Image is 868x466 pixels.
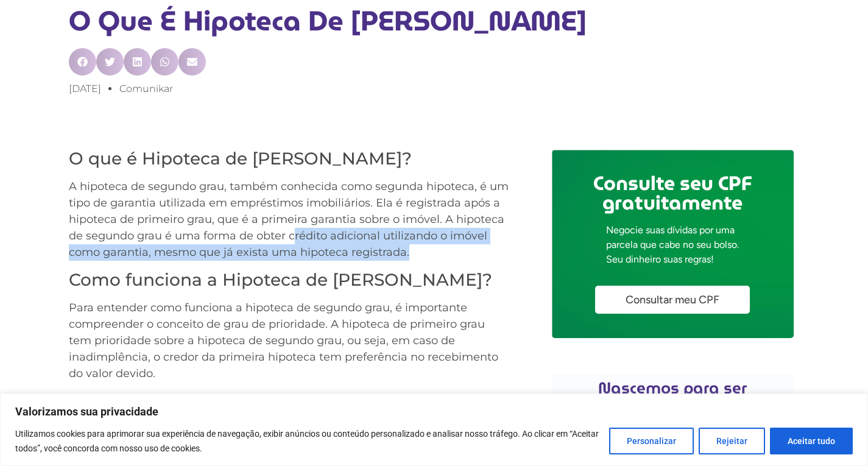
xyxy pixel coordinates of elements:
div: Compartilhar no email [178,48,206,76]
h3: Como funciona a Hipoteca de [PERSON_NAME]? [69,270,510,291]
a: comunikar [119,82,173,96]
div: Compartilhar no twitter [96,48,124,76]
p: Para entender como funciona a hipoteca de segundo grau, é importante compreender o conceito de gr... [69,300,510,382]
a: [DATE] [69,82,101,96]
div: Compartilhar no whatsapp [151,48,178,76]
div: Compartilhar no linkedin [124,48,151,76]
p: Negocie suas dívidas por uma parcela que cabe no seu bolso. Seu dinheiro suas regras! [606,223,739,267]
p: A hipoteca de segundo grau, também conhecida como segunda hipoteca, é um tipo de garantia utiliza... [69,178,510,261]
h2: Consulte seu CPF gratuitamente [593,174,752,213]
button: Rejeitar [699,428,765,454]
p: Valorizamos sua privacidade [15,404,853,419]
h1: O que é Hipoteca de [PERSON_NAME] [69,1,800,42]
span: Consultar meu CPF [626,294,719,305]
h3: O que é Hipoteca de [PERSON_NAME]? [69,149,510,169]
div: Compartilhar no facebook [69,48,96,76]
p: Porém, isso não significa que a hipoteca de segundo grau seja uma opção de risco para o credor. A... [69,391,510,457]
h2: Nascemos para ser diferentes [558,380,787,412]
a: Consultar meu CPF [595,286,750,314]
button: Personalizar [609,428,694,454]
button: Aceitar tudo [770,428,853,454]
p: Utilizamos cookies para aprimorar sua experiência de navegação, exibir anúncios ou conteúdo perso... [15,426,600,456]
time: [DATE] [69,83,101,94]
